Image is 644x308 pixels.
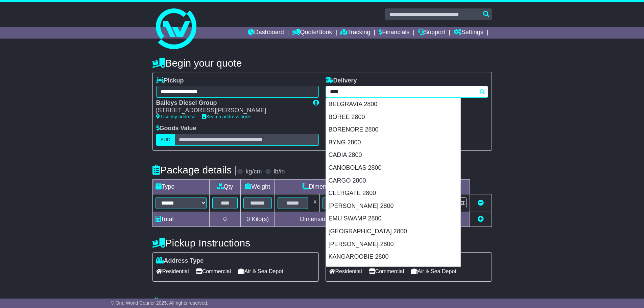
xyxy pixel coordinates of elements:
span: Air & Sea Depot [238,266,283,277]
a: Settings [454,27,483,39]
a: Dashboard [248,27,284,39]
a: Add new item [478,216,484,222]
a: Financials [379,27,409,39]
a: Quote/Book [292,27,332,39]
div: [PERSON_NAME] 2800 [326,200,460,213]
label: Address Type [156,257,204,265]
div: CADIA 2800 [326,149,460,162]
td: Dimensions (L x W x H) [275,179,400,194]
div: CARGO 2800 [326,174,460,187]
label: Delivery [326,77,357,85]
label: AUD [156,134,175,146]
td: Qty [209,179,241,194]
div: EMU SWAMP 2800 [326,212,460,225]
typeahead: Please provide city [326,86,488,98]
td: x [311,194,319,212]
h4: Pickup Instructions [152,237,319,248]
h4: Warranty & Insurance [152,297,492,308]
span: Commercial [196,266,231,277]
div: KERRS CREEK 2800 [326,263,460,276]
div: KANGAROOBIE 2800 [326,251,460,263]
div: CANOBOLAS 2800 [326,162,460,174]
a: Remove this item [478,199,484,206]
div: CLERGATE 2800 [326,187,460,200]
td: Dimensions in Centimetre(s) [275,212,400,227]
td: Total [152,212,209,227]
div: [PERSON_NAME] 2800 [326,238,460,251]
td: Weight [241,179,275,194]
td: Kilo(s) [241,212,275,227]
div: [STREET_ADDRESS][PERSON_NAME] [156,107,306,114]
td: 0 [209,212,241,227]
span: Air & Sea Depot [411,266,456,277]
span: Residential [329,266,362,277]
div: BOREE 2800 [326,111,460,124]
td: Type [152,179,209,194]
h4: Package details | [152,164,237,175]
span: Commercial [369,266,404,277]
a: Tracking [340,27,370,39]
div: [GEOGRAPHIC_DATA] 2800 [326,225,460,238]
div: Baileys Diesel Group [156,99,306,107]
label: lb/in [273,168,285,175]
span: Residential [156,266,189,277]
label: Goods Value [156,125,196,132]
span: © One World Courier 2025. All rights reserved. [111,300,209,306]
a: Search address book [202,114,251,119]
div: BORENORE 2800 [326,123,460,136]
h4: Begin your quote [152,57,492,69]
span: 0 [246,216,250,222]
label: kg/cm [245,168,262,175]
div: BYNG 2800 [326,136,460,149]
a: Use my address [156,114,195,119]
div: BELGRAVIA 2800 [326,98,460,111]
label: Pickup [156,77,184,85]
a: Support [418,27,445,39]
